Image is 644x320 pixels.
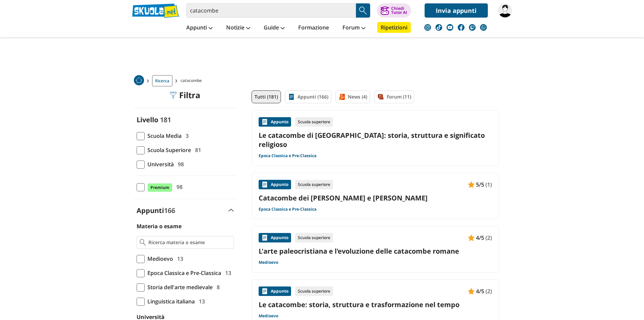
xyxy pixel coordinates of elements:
span: 98 [174,183,183,191]
img: instagram [424,24,431,31]
img: Filtra filtri mobile [170,92,176,99]
label: Materia o esame [137,222,182,230]
a: Ripetizioni [377,22,411,33]
a: Ricerca [152,75,172,86]
a: Epoca Classica e Pre-Classica [259,153,316,158]
img: mario89ui [498,3,512,18]
img: Appunti contenuto [468,181,475,188]
a: Formazione [296,22,331,34]
a: Catacombe dei [PERSON_NAME] e [PERSON_NAME] [259,193,492,202]
img: News filtro contenuto [338,93,345,100]
img: Home [134,75,144,85]
div: Appunto [259,117,291,127]
span: catacombe [181,75,205,86]
div: Scuola superiore [295,117,333,127]
span: (1) [485,180,492,189]
img: youtube [447,24,453,31]
span: Premium [147,183,172,192]
div: Appunto [259,233,291,242]
span: (2) [485,233,492,242]
span: (2) [485,287,492,296]
div: Scuola superiore [295,233,333,242]
a: News (4) [335,90,370,103]
a: Home [134,75,144,86]
span: Scuola Media [145,131,182,140]
img: Appunti contenuto [261,234,268,241]
button: Search Button [356,3,370,18]
span: 13 [196,297,205,306]
a: Notizie [224,22,252,34]
div: Scuola superiore [295,180,333,189]
span: 98 [175,160,184,169]
label: Appunti [137,206,175,215]
img: Appunti filtro contenuto [288,93,295,100]
span: 4/5 [476,233,484,242]
span: Università [145,160,174,169]
a: Appunti [185,22,214,34]
a: Tutti (181) [252,90,281,103]
span: 13 [222,269,231,277]
input: Cerca appunti, riassunti o versioni [186,3,356,18]
img: Appunti contenuto [261,119,268,125]
img: Appunti contenuto [261,181,268,188]
label: Livello [137,115,158,124]
span: 166 [164,206,175,215]
div: Appunto [259,286,291,296]
img: facebook [458,24,464,31]
img: Ricerca materia o esame [140,239,146,246]
img: Cerca appunti, riassunti o versioni [358,5,368,16]
a: Forum [341,22,367,34]
img: Apri e chiudi sezione [229,209,234,212]
div: Appunto [259,180,291,189]
img: Appunti contenuto [468,234,475,241]
span: 181 [160,115,171,124]
span: Linguistica italiana [145,297,195,306]
a: Le catacombe di [GEOGRAPHIC_DATA]: storia, struttura e significato religioso [259,131,492,149]
div: Filtra [170,90,200,100]
span: 8 [214,283,220,292]
a: Guide [262,22,286,34]
img: Appunti contenuto [261,288,268,295]
div: Chiedi Tutor AI [391,6,407,15]
a: Forum (11) [374,90,414,103]
img: twitch [469,24,476,31]
img: Appunti contenuto [468,288,475,295]
span: Epoca Classica e Pre-Classica [145,269,221,277]
span: 5/5 [476,180,484,189]
span: 13 [174,254,183,263]
span: 4/5 [476,287,484,296]
span: Storia dell'arte medievale [145,283,213,292]
span: 81 [192,146,201,154]
span: Scuola Superiore [145,146,191,154]
a: Medioevo [259,313,278,319]
div: Scuola superiore [295,286,333,296]
input: Ricerca materia o esame [148,239,231,246]
a: Invia appunti [425,3,488,18]
a: L'arte paleocristiana e l'evoluzione delle catacombe romane [259,247,492,256]
a: Epoca Classica e Pre-Classica [259,207,316,212]
button: ChiediTutor AI [377,3,411,18]
a: Appunti (166) [285,90,331,103]
img: WhatsApp [480,24,487,31]
span: 3 [183,131,189,140]
a: Medioevo [259,260,278,265]
a: Le catacombe: storia, struttura e trasformazione nel tempo [259,300,492,309]
span: Medioevo [145,254,173,263]
img: Forum filtro contenuto [377,93,384,100]
img: tiktok [435,24,442,31]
